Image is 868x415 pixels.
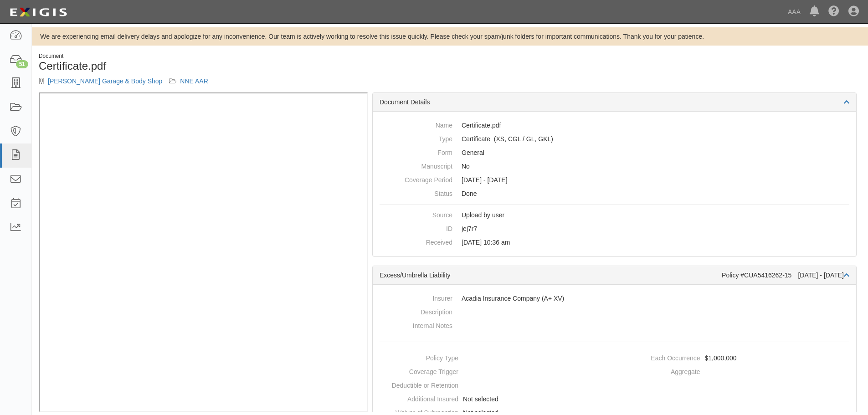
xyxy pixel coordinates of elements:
[380,222,849,236] dd: jej7r7
[373,93,856,112] div: Document Details
[376,392,611,406] dd: Not selected
[380,146,452,157] dt: Form
[180,77,208,85] a: NNE AAR
[380,292,849,305] dd: Acadia Insurance Company (A+ XV)
[618,351,853,365] dd: $1,000,000
[380,146,849,159] dd: General
[783,3,805,21] a: AAA
[380,187,452,198] dt: Status
[39,52,443,60] div: Document
[828,6,839,17] i: Help Center - Complianz
[32,32,868,41] div: We are experiencing email delivery delays and apologize for any inconvenience. Our team is active...
[380,208,849,222] dd: Upload by user
[380,118,849,132] dd: Certificate.pdf
[380,187,849,200] dd: Done
[380,208,452,220] dt: Source
[380,292,452,303] dt: Insurer
[380,159,849,173] dd: No
[380,305,452,317] dt: Description
[380,271,722,280] div: Excess/Umbrella Liability
[376,351,458,363] dt: Policy Type
[380,236,452,247] dt: Received
[376,392,458,404] dt: Additional Insured
[618,351,700,363] dt: Each Occurrence
[380,159,452,171] dt: Manuscript
[618,365,700,376] dt: Aggregate
[376,379,458,390] dt: Deductible or Retention
[380,173,849,187] dd: [DATE] - [DATE]
[39,60,443,72] h1: Certificate.pdf
[380,222,452,233] dt: ID
[380,236,849,249] dd: [DATE] 10:36 am
[722,271,849,280] div: Policy #CUA5416262-15 [DATE] - [DATE]
[48,77,162,85] a: [PERSON_NAME] Garage & Body Shop
[376,365,458,376] dt: Coverage Trigger
[380,118,452,130] dt: Name
[16,60,28,68] div: 51
[380,173,452,184] dt: Coverage Period
[380,132,849,146] dd: Excess/Umbrella Liability Commercial General Liability / Garage Liability Garage Keepers Liability
[380,319,452,330] dt: Internal Notes
[380,132,452,143] dt: Type
[7,4,70,20] img: logo-5460c22ac91f19d4615b14bd174203de0afe785f0fc80cf4dbbc73dc1793850b.png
